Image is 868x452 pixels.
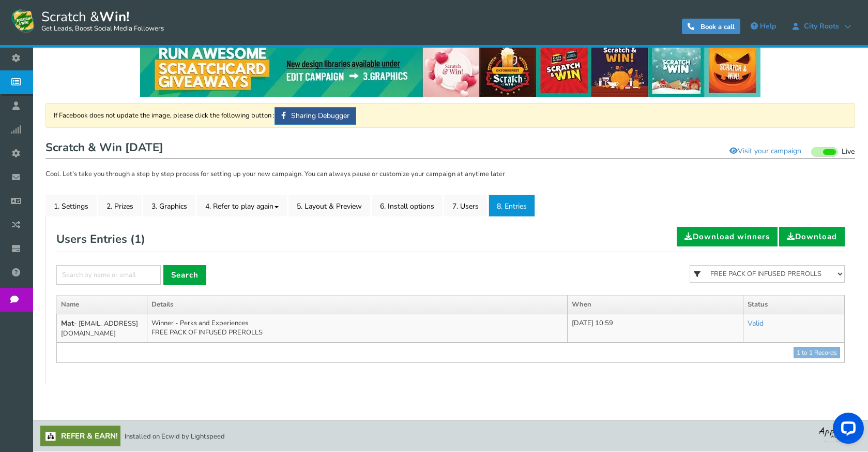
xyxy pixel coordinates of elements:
a: 6. Install options [372,195,443,216]
td: - [EMAIL_ADDRESS][DOMAIN_NAME] [57,314,147,343]
a: 5. Layout & Preview [288,195,370,216]
a: Refer & Earn! [40,426,120,446]
th: Details [147,296,568,314]
th: Name [57,296,147,314]
a: 7. Users [444,195,487,216]
td: Winner - Perks and Experiences FREE PACK OF INFUSED PREROLLS [147,314,568,343]
b: Mat [61,318,74,328]
td: [DATE] 10:59 [567,314,743,343]
span: 1 [134,231,141,247]
th: When [567,296,743,314]
img: festival-poster-2020.webp [140,41,760,97]
iframe: LiveChat chat widget [825,409,868,452]
span: City Roots [799,22,844,31]
a: Download winners [677,227,778,246]
p: Cool. Let's take you through a step by step process for setting up your new campaign. You can alw... [45,169,855,180]
a: Valid [748,318,764,328]
span: Book a call [701,22,735,32]
a: Download [779,227,845,246]
h2: Users Entries ( ) [56,227,145,252]
span: Live [842,147,855,157]
span: Help [760,21,776,31]
a: 8. Entries [489,195,535,216]
span: Installed on Ecwid by Lightspeed [125,432,225,441]
a: Help [745,18,781,35]
a: 3. Graphics [143,195,195,216]
a: Book a call [682,19,740,34]
a: 2. Prizes [98,195,142,216]
a: Sharing Debugger [275,107,356,125]
img: Scratch and Win [10,8,36,34]
a: Scratch &Win! Get Leads, Boost Social Media Followers [10,8,164,34]
span: Scratch & [36,8,164,34]
div: If Facebook does not update the image, please click the following button : [45,103,855,128]
h1: Scratch & Win [DATE] [45,138,855,159]
a: Search [163,265,206,285]
a: 1. Settings [45,195,97,216]
input: Search by name or email [56,265,161,285]
strong: Win! [99,8,129,26]
a: Visit your campaign [723,142,808,160]
th: Status [743,296,844,314]
a: 4. Refer to play again [197,195,287,216]
img: bg_logo_foot.webp [819,426,860,443]
small: Get Leads, Boost Social Media Followers [41,25,164,33]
